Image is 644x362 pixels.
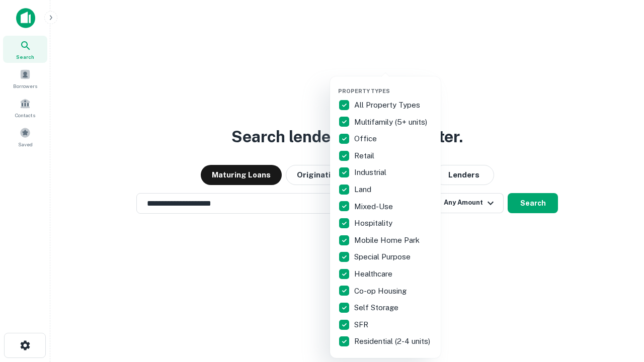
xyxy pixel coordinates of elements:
p: Mixed-Use [354,201,395,213]
p: Co-op Housing [354,285,409,297]
p: Retail [354,150,376,162]
p: Hospitality [354,217,394,229]
p: Multifamily (5+ units) [354,116,429,128]
p: Land [354,184,373,196]
p: Industrial [354,166,388,178]
p: Special Purpose [354,251,413,263]
span: Property Types [338,88,390,94]
p: Residential (2-4 units) [354,335,432,347]
p: Healthcare [354,268,394,280]
p: Mobile Home Park [354,234,422,246]
p: Office [354,133,379,145]
p: SFR [354,319,370,331]
iframe: Chat Widget [594,282,644,330]
p: All Property Types [354,99,422,111]
p: Self Storage [354,302,400,314]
